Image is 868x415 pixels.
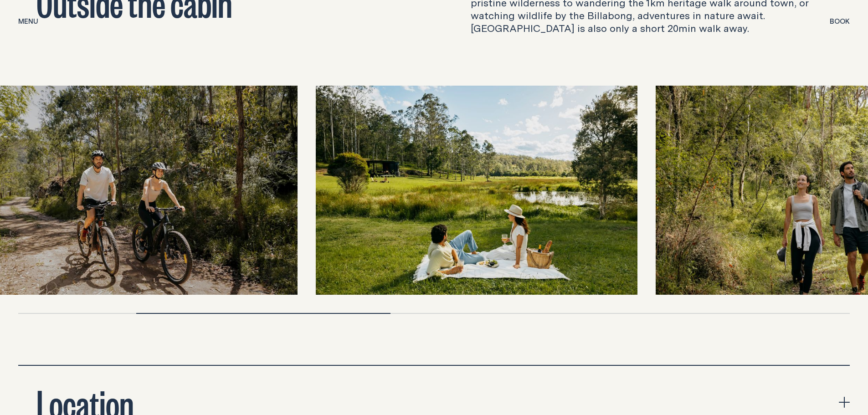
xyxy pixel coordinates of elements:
[830,18,850,25] span: Book
[830,16,850,27] button: show booking tray
[18,18,38,25] span: Menu
[18,16,38,27] button: show menu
